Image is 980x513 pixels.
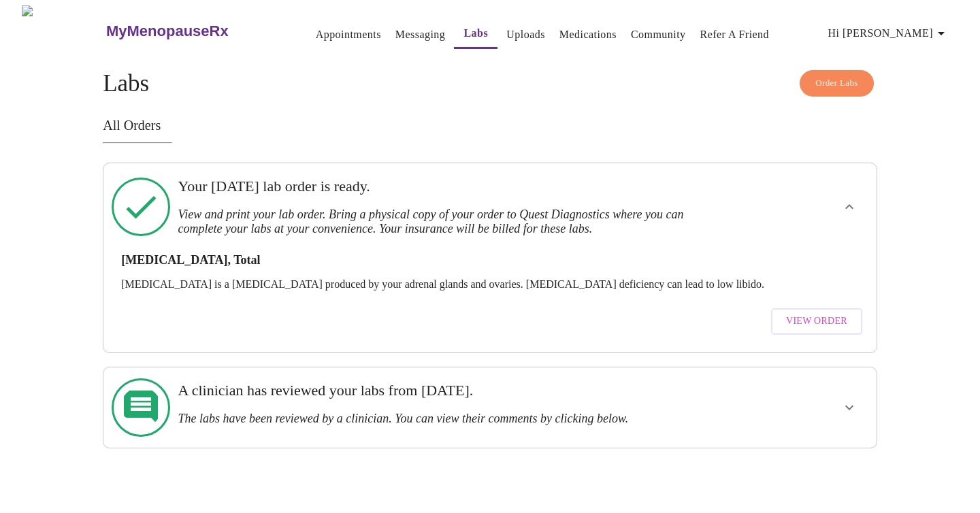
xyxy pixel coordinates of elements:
[800,70,874,97] button: Order Labs
[631,25,686,44] a: Community
[700,25,770,44] a: Refer a Friend
[823,20,955,47] button: Hi [PERSON_NAME]
[178,208,728,236] h3: View and print your lab order. Bring a physical copy of your order to Quest Diagnostics where you...
[815,76,858,91] span: Order Labs
[316,25,381,44] a: Appointments
[768,301,866,342] a: View Order
[833,191,866,223] button: show more
[121,278,859,291] p: [MEDICAL_DATA] is a [MEDICAL_DATA] produced by your adrenal glands and ovaries. [MEDICAL_DATA] de...
[506,25,545,44] a: Uploads
[833,391,866,424] button: show more
[625,21,691,48] button: Community
[121,253,859,267] h3: [MEDICAL_DATA], Total
[22,5,104,56] img: MyMenopauseRx Logo
[501,21,551,48] button: Uploads
[554,21,622,48] button: Medications
[771,308,862,335] button: View Order
[178,382,728,399] h3: A clinician has reviewed your labs from [DATE].
[104,7,282,55] a: MyMenopauseRx
[786,313,847,330] span: View Order
[103,118,877,133] h3: All Orders
[178,178,728,195] h3: Your [DATE] lab order is ready.
[454,20,497,49] button: Labs
[395,25,445,44] a: Messaging
[463,24,488,43] a: Labs
[828,24,949,43] span: Hi [PERSON_NAME]
[695,21,775,48] button: Refer a Friend
[178,412,728,426] h3: The labs have been reviewed by a clinician. You can view their comments by clicking below.
[310,21,387,48] button: Appointments
[106,22,229,40] h3: MyMenopauseRx
[559,25,617,44] a: Medications
[390,21,451,48] button: Messaging
[103,70,877,97] h4: Labs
